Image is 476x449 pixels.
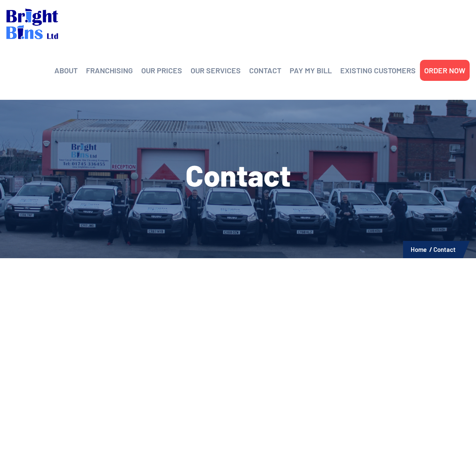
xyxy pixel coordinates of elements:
[411,246,427,253] a: Home
[191,64,241,77] a: OUR SERVICES
[249,64,281,77] a: CONTACT
[424,64,465,77] a: ORDER NOW
[54,64,78,77] a: ABOUT
[290,64,332,77] a: PAY MY BILL
[433,244,456,255] li: Contact
[6,160,470,190] h1: Contact
[340,64,416,77] a: EXISTING CUSTOMERS
[86,64,133,77] a: FRANCHISING
[141,64,182,77] a: OUR PRICES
